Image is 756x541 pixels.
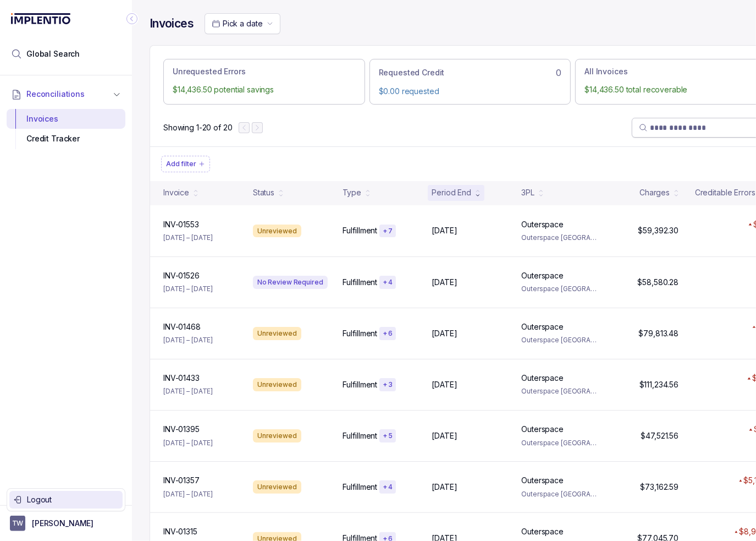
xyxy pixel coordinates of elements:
[521,489,598,500] p: Outerspace [GEOGRAPHIC_DATA]
[26,48,80,59] span: Global Search
[343,277,377,288] p: Fulfillment
[521,475,564,486] p: Outerspace
[638,225,679,236] p: $59,392.30
[641,430,679,441] p: $47,521.56
[383,431,393,440] p: + 5
[584,66,627,77] p: All Invoices
[163,122,232,133] p: Showing 1-20 of 20
[343,430,377,441] p: Fulfillment
[26,89,85,100] span: Reconciliations
[383,278,393,287] p: + 4
[521,232,598,243] p: Outerspace [GEOGRAPHIC_DATA]
[343,328,377,339] p: Fulfillment
[432,430,457,441] p: [DATE]
[747,377,751,380] img: red pointer upwards
[521,270,564,281] p: Outerspace
[379,67,445,78] p: Requested Credit
[27,494,118,505] p: Logout
[163,270,200,281] p: INV-01526
[521,438,598,449] p: Outerspace [GEOGRAPHIC_DATA]
[521,424,564,435] p: Outerspace
[163,321,201,332] p: INV-01468
[163,283,213,294] p: [DATE] – [DATE]
[163,386,213,397] p: [DATE] – [DATE]
[163,475,200,486] p: INV-01357
[752,326,755,329] img: red pointer upwards
[7,107,125,151] div: Reconciliations
[432,225,457,236] p: [DATE]
[639,187,670,198] div: Charges
[253,429,301,442] div: Unreviewed
[383,227,393,236] p: + 7
[253,276,328,289] div: No Review Required
[639,328,679,339] p: $79,813.48
[163,219,199,230] p: INV-01553
[521,335,598,346] p: Outerspace [GEOGRAPHIC_DATA]
[432,277,457,288] p: [DATE]
[223,19,262,28] span: Pick a date
[7,82,125,106] button: Reconciliations
[10,516,122,531] button: User initials[PERSON_NAME]
[163,438,213,449] p: [DATE] – [DATE]
[383,483,393,491] p: + 4
[253,187,274,198] div: Status
[379,66,562,79] div: 0
[343,187,361,198] div: Type
[735,531,738,533] img: red pointer upwards
[212,18,262,29] search: Date Range Picker
[383,329,393,338] p: + 6
[379,86,562,97] p: $0.00 requested
[432,187,472,198] div: Period End
[163,232,213,243] p: [DATE] – [DATE]
[163,122,232,133] div: Remaining page entries
[639,379,678,390] p: $111,234.56
[521,526,564,537] p: Outerspace
[150,16,194,31] h4: Invoices
[641,482,679,493] p: $73,162.59
[163,489,213,500] p: [DATE] – [DATE]
[432,482,457,493] p: [DATE]
[166,159,196,170] p: Add filter
[10,516,25,531] span: User initials
[15,109,117,129] div: Invoices
[163,187,189,198] div: Invoice
[343,482,377,493] p: Fulfillment
[748,223,752,226] img: red pointer upwards
[253,225,301,238] div: Unreviewed
[343,225,377,236] p: Fulfillment
[521,219,564,230] p: Outerspace
[521,386,598,397] p: Outerspace [GEOGRAPHIC_DATA]
[173,66,245,77] p: Unrequested Errors
[432,328,457,339] p: [DATE]
[432,379,457,390] p: [DATE]
[125,12,139,25] div: Collapse Icon
[173,84,356,95] p: $14,436.50 potential savings
[521,187,534,198] div: 3PL
[163,424,200,435] p: INV-01395
[521,373,564,384] p: Outerspace
[163,526,197,537] p: INV-01315
[32,518,93,529] p: [PERSON_NAME]
[383,380,393,389] p: + 3
[749,428,752,431] img: red pointer upwards
[161,156,210,172] button: Filter Chip Add filter
[343,379,377,390] p: Fulfillment
[163,373,200,384] p: INV-01433
[253,327,301,340] div: Unreviewed
[205,13,280,34] button: Date Range Picker
[15,129,117,149] div: Credit Tracker
[521,321,564,332] p: Outerspace
[521,283,598,294] p: Outerspace [GEOGRAPHIC_DATA]
[638,277,679,288] p: $58,580.28
[253,480,301,494] div: Unreviewed
[253,378,301,391] div: Unreviewed
[163,335,213,346] p: [DATE] – [DATE]
[739,479,742,482] img: red pointer upwards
